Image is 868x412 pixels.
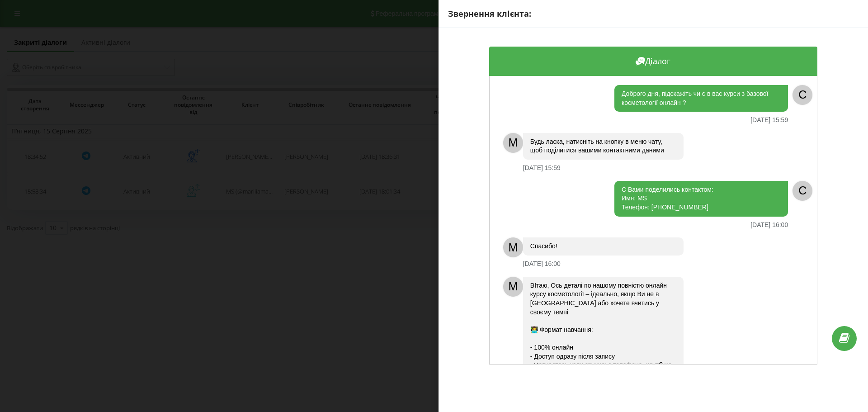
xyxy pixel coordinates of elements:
div: Звернення клієнта: [448,8,859,20]
div: Діалог [489,47,817,76]
div: C [793,181,812,201]
div: [DATE] 15:59 [750,116,788,124]
div: M [503,133,523,153]
div: [DATE] 15:59 [523,164,561,172]
div: [DATE] 16:00 [750,221,788,229]
div: Спасибо! [523,237,684,256]
div: M [503,277,523,297]
div: Будь ласка, натисніть на кнопку в меню чату, щоб поділитися вашими контактними даними [523,133,684,160]
div: C [793,85,812,105]
div: [DATE] 16:00 [523,260,561,268]
div: Доброго дня, підскажіть чи є в вас курси з базової косметології онлайн ? [614,85,788,112]
div: M [503,237,523,257]
div: С Вами поделились контактом: Имя: MS Телефон: [PHONE_NUMBER] [614,181,788,217]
